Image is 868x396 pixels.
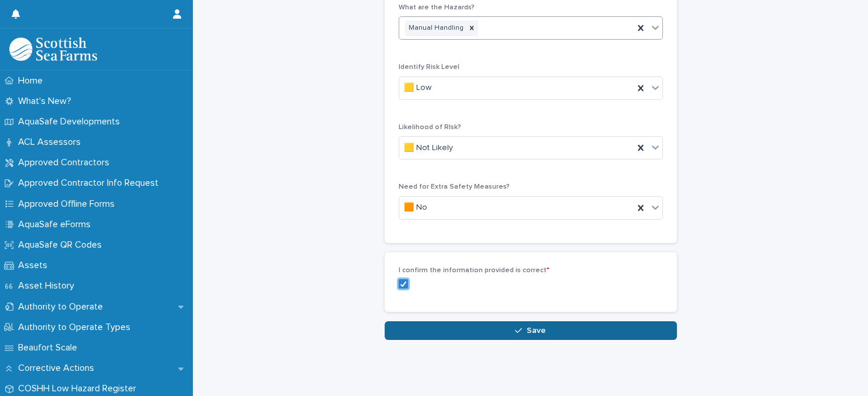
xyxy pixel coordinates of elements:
p: Authority to Operate [13,301,112,312]
p: AquaSafe QR Codes [13,239,111,251]
p: ACL Assessors [13,137,90,148]
button: Save [385,321,677,340]
p: What's New? [13,96,81,107]
span: Likelihood of RIsk? [399,124,461,131]
span: 🟨 Low [404,82,431,94]
p: Authority to Operate Types [13,322,140,333]
span: Identify Risk Level [399,64,459,71]
p: AquaSafe Developments [13,116,129,127]
p: COSHH Low Hazard Register [13,383,146,394]
img: bPIBxiqnSb2ggTQWdOVV [9,37,97,61]
p: Corrective Actions [13,363,103,374]
span: Need for Extra Safety Measures? [399,183,510,190]
p: Asset History [13,280,84,291]
div: Manual Handling [405,20,465,36]
span: Save [527,326,546,335]
p: Approved Contractor Info Request [13,178,168,189]
p: Home [13,75,52,86]
p: Assets [13,260,57,271]
p: Approved Contractors [13,157,119,168]
span: 🟨 Not Likely [404,142,453,154]
p: Beaufort Scale [13,342,87,353]
span: What are the Hazards? [399,4,475,11]
span: I confirm the information provided is correct [399,267,549,274]
p: Approved Offline Forms [13,199,124,210]
p: AquaSafe eForms [13,219,100,230]
span: 🟧 No [404,202,427,214]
